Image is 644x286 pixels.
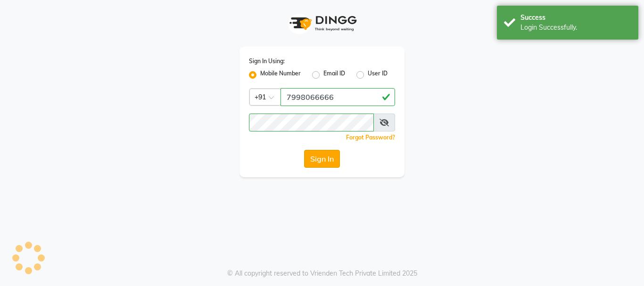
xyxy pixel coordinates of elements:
[281,88,395,106] input: Username
[346,134,395,141] a: Forgot Password?
[249,114,374,131] input: Username
[323,69,345,81] label: Email ID
[368,69,388,81] label: User ID
[520,23,631,33] div: Login Successfully.
[249,57,285,65] label: Sign In Using:
[304,150,340,168] button: Sign In
[520,13,631,23] div: Success
[284,9,360,37] img: logo1.svg
[260,69,301,81] label: Mobile Number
